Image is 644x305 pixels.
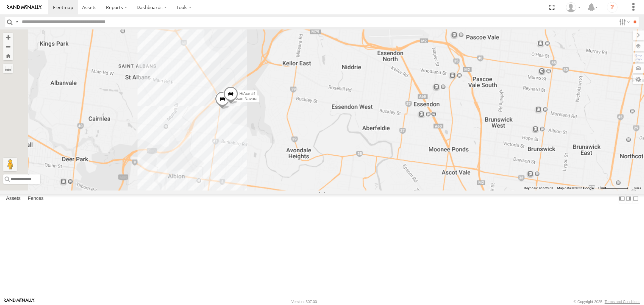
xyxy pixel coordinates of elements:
button: Zoom in [3,33,13,42]
button: Keyboard shortcuts [524,186,553,190]
span: Map data ©2025 Google [557,186,594,190]
label: Fences [24,194,47,204]
label: Search Filter Options [616,17,631,27]
a: Terms (opens in new tab) [634,186,641,189]
div: Version: 307.00 [291,300,317,304]
a: Visit our Website [4,298,35,305]
label: Dock Summary Table to the Left [619,194,625,204]
label: Measure [3,64,13,73]
div: © Copyright 2025 - [574,300,640,304]
label: Search Query [14,17,19,27]
button: Zoom Home [3,51,13,60]
button: Map Scale: 1 km per 66 pixels [596,186,631,190]
label: Hide Summary Table [632,194,639,204]
button: Zoom out [3,42,13,51]
span: 1 km [598,186,605,190]
a: Terms and Conditions [605,300,640,304]
img: rand-logo.svg [7,5,42,10]
label: Dock Summary Table to the Right [625,194,632,204]
span: HiAce #1 [239,92,256,96]
span: Nissan Navara [231,96,258,101]
label: Assets [3,194,24,204]
i: ? [607,2,618,13]
div: John Vu [563,2,583,12]
label: Map Settings [633,75,644,84]
button: Drag Pegman onto the map to open Street View [3,158,17,171]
